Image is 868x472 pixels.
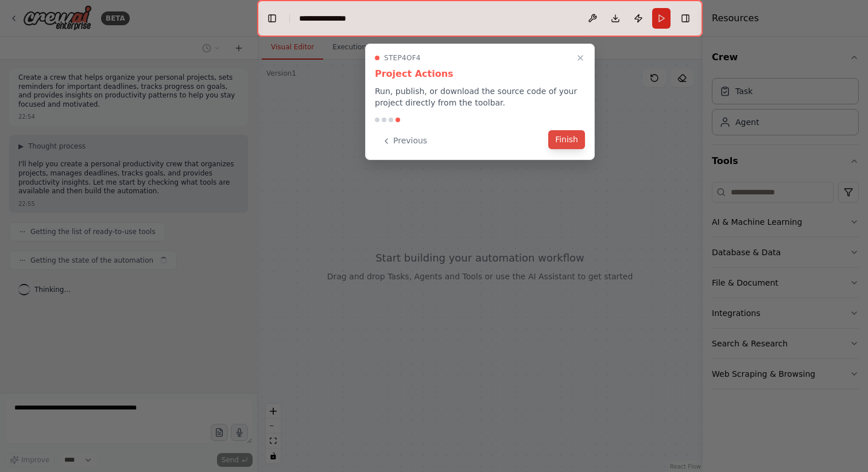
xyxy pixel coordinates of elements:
[264,10,280,26] button: Hide left sidebar
[375,131,434,150] button: Previous
[375,67,585,81] h3: Project Actions
[375,85,585,108] p: Run, publish, or download the source code of your project directly from the toolbar.
[548,130,585,149] button: Finish
[384,53,421,63] span: Step 4 of 4
[573,51,587,65] button: Close walkthrough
